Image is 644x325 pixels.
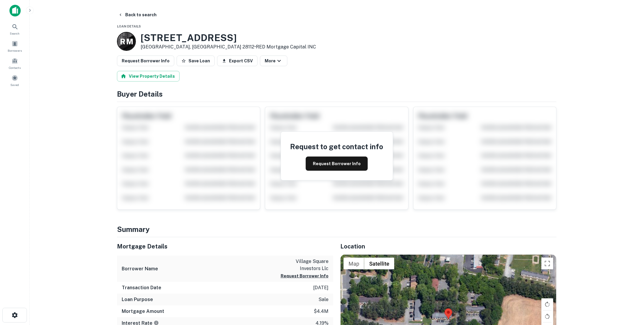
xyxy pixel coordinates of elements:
button: View Property Details [117,71,180,82]
span: Saved [11,82,19,87]
h6: Borrower Name [122,265,158,272]
span: Search [10,31,20,36]
p: village square investors llc [275,258,328,272]
span: Borrowers [8,48,22,53]
button: Toggle fullscreen view [541,258,553,269]
p: [DATE] [313,284,328,291]
img: capitalize-icon.png [9,5,21,17]
h4: Summary [117,224,557,235]
button: Save Loan [177,56,215,66]
button: Export CSV [217,56,258,66]
button: Request Borrower Info [306,157,368,171]
h4: Request to get contact info [290,141,383,152]
button: Request Borrower Info [117,56,174,66]
a: Saved [2,72,28,88]
button: Show satellite imagery [364,258,394,269]
button: Back to search [116,9,159,20]
h6: Loan Purpose [122,296,153,303]
a: Search [2,21,28,37]
iframe: Chat Widget [614,278,644,306]
a: Contacts [2,55,28,71]
span: Loan Details [117,25,141,28]
a: Borrowers [2,38,28,54]
h4: Buyer Details [117,89,557,99]
p: $4.4m [314,308,328,315]
h5: Mortgage Details [117,242,333,251]
button: More [260,56,287,66]
button: Rotate map counterclockwise [541,311,553,322]
button: Rotate map clockwise [541,298,553,310]
p: [GEOGRAPHIC_DATA], [GEOGRAPHIC_DATA] 28112 • [141,43,316,51]
h5: Location [340,242,557,251]
a: RED Mortgage Capital INC [256,44,316,50]
h6: Transaction Date [122,284,161,291]
span: Contacts [9,65,21,70]
p: sale [318,296,328,303]
p: R M [120,36,133,47]
button: Request Borrower Info [281,272,328,279]
h6: Mortgage Amount [122,308,164,315]
h3: [STREET_ADDRESS] [141,32,316,43]
button: Show street map [344,258,364,269]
